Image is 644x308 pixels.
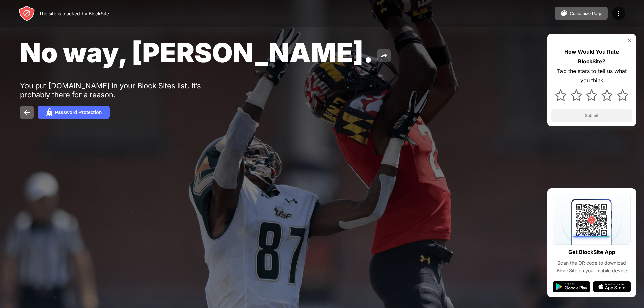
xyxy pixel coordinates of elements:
button: Customize Page [555,7,608,20]
button: Password Protection [38,106,110,119]
img: password.svg [46,108,54,116]
img: app-store.svg [593,281,631,292]
img: share.svg [380,52,388,60]
img: menu-icon.svg [614,9,623,17]
img: pallet.svg [560,9,568,17]
div: Customize Page [570,11,602,16]
div: The site is blocked by BlockSite [39,11,109,16]
div: Tap the stars to tell us what you think [551,66,632,86]
span: No way, [PERSON_NAME]. [20,36,373,69]
img: header-logo.svg [19,5,35,21]
img: star.svg [571,89,582,101]
img: star.svg [601,89,613,101]
img: star.svg [617,89,628,101]
img: star.svg [586,89,597,101]
div: Get BlockSite App [568,247,615,257]
img: qrcode.svg [553,194,631,245]
div: Password Protection [55,110,102,115]
img: google-play.svg [553,281,590,292]
div: You put [DOMAIN_NAME] in your Block Sites list. It’s probably there for a reason. [20,81,227,99]
div: Scan the QR code to download BlockSite on your mobile device [553,259,631,274]
button: Submit [551,109,632,122]
div: How Would You Rate BlockSite? [551,47,632,66]
img: star.svg [555,89,567,101]
img: rate-us-close.svg [627,38,632,43]
img: back.svg [23,108,31,116]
